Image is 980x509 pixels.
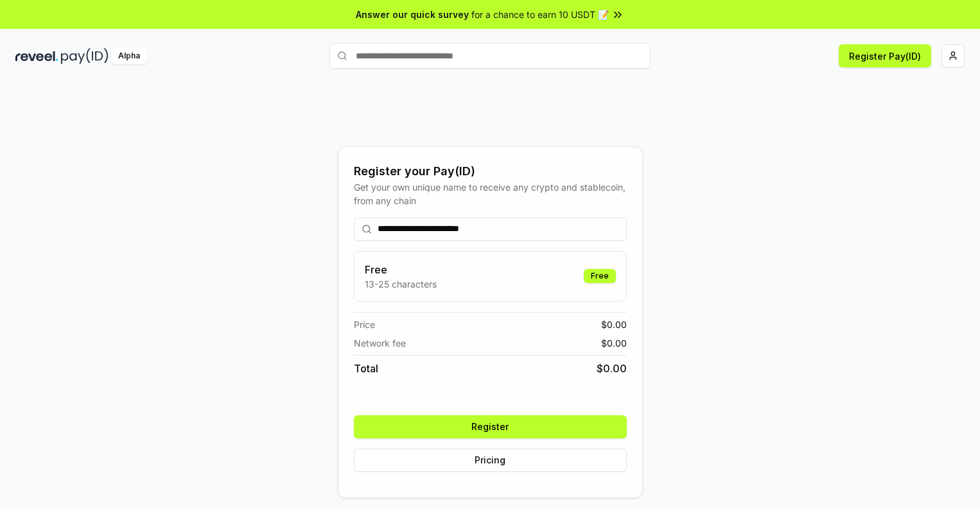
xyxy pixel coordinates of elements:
[354,361,378,376] span: Total
[354,336,406,350] span: Network fee
[584,269,616,283] div: Free
[61,48,109,64] img: pay_id
[365,277,437,291] p: 13-25 characters
[597,361,627,376] span: $ 0.00
[354,318,375,331] span: Price
[601,318,627,331] span: $ 0.00
[365,262,437,277] h3: Free
[471,8,609,21] span: for a chance to earn 10 USDT 📝
[354,415,627,438] button: Register
[354,162,627,180] div: Register your Pay(ID)
[15,48,58,64] img: reveel_dark
[354,449,627,472] button: Pricing
[356,8,469,21] span: Answer our quick survey
[111,48,147,64] div: Alpha
[354,180,627,207] div: Get your own unique name to receive any crypto and stablecoin, from any chain
[839,44,931,67] button: Register Pay(ID)
[601,336,627,350] span: $ 0.00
